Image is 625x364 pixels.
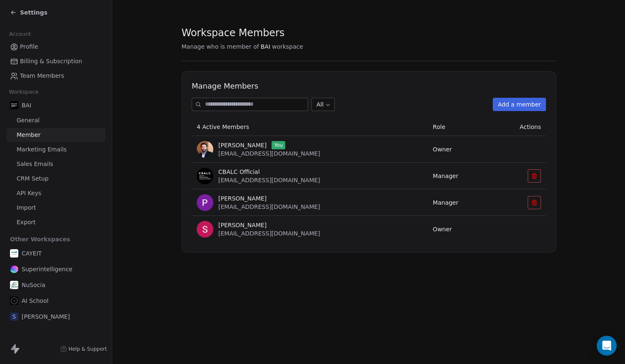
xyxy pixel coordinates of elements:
img: aLfB1QbPJ6-dRQoJImKJXOeJgApZGzMPtspaplOR5sA [197,194,213,211]
span: Superintelligence [22,265,72,273]
span: NuSocia [22,281,45,289]
span: Account [5,28,35,40]
a: Sales Emails [7,157,105,171]
h1: Manage Members [192,81,546,91]
span: S [10,312,18,321]
span: CAYEIT [22,249,42,258]
span: Owner [432,146,452,153]
span: Workspace [5,86,42,98]
a: General [7,114,105,127]
span: CBALC Official [218,168,260,176]
img: LOGO_1_WB.png [10,281,18,289]
span: AI School [22,297,49,305]
span: Sales Emails [17,160,53,168]
span: Manager [432,199,458,206]
span: API Keys [17,189,41,198]
span: Owner [432,226,452,233]
a: Profile [7,40,105,54]
span: workspace [272,42,303,51]
span: Profile [20,42,38,51]
span: Other Workspaces [7,233,74,246]
a: API Keys [7,186,105,200]
span: General [17,116,40,125]
span: Marketing Emails [17,145,67,154]
span: 4 Active Members [197,124,249,130]
a: Export [7,215,105,229]
span: Actions [519,124,541,130]
span: Member [17,131,41,139]
span: Import [17,203,36,212]
span: [EMAIL_ADDRESS][DOMAIN_NAME] [218,230,320,237]
a: Settings [10,8,47,17]
span: [PERSON_NAME] [218,141,267,149]
span: Manager [432,173,458,179]
a: Billing & Subscription [7,54,105,68]
a: Team Members [7,69,105,83]
span: Billing & Subscription [20,57,82,66]
span: Workspace Members [182,27,284,39]
a: CRM Setup [7,172,105,186]
img: CAYEIT%20Square%20Logo.png [10,249,18,258]
img: 3.png [10,297,18,305]
img: urnQ5DpHWlFQMHhavaNE5nIyFHBjQznW2elxRC7X8-Y [197,168,213,184]
span: Team Members [20,72,64,80]
span: BAI [22,101,31,109]
img: bar1.webp [10,101,18,109]
span: CRM Setup [17,174,49,183]
span: [PERSON_NAME] [218,194,267,203]
span: Help & Support [69,346,107,352]
span: [EMAIL_ADDRESS][DOMAIN_NAME] [218,177,320,183]
span: You [272,141,285,149]
span: [EMAIL_ADDRESS][DOMAIN_NAME] [218,203,320,210]
a: Import [7,201,105,215]
img: RF-pBMZSYCIgvhXSYE9F_-4oGy_TRMhIp2Qhl_72d2A [197,141,213,158]
span: Role [432,124,445,130]
img: sinews%20copy.png [10,265,18,273]
span: Export [17,218,36,227]
a: Help & Support [60,346,107,352]
div: Open Intercom Messenger [597,336,617,356]
span: BAI [261,42,270,51]
span: [PERSON_NAME] [22,312,70,321]
span: [PERSON_NAME] [218,221,267,229]
span: Manage who is member of [182,42,259,51]
a: Member [7,128,105,142]
span: [EMAIL_ADDRESS][DOMAIN_NAME] [218,150,320,157]
span: Settings [20,8,47,17]
img: 3ObUTQXzZcfu0iRB7H5KAqIzTtJuj2ZnbbpHmdEqVts [197,221,213,238]
a: Marketing Emails [7,143,105,156]
button: Add a member [493,98,546,111]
